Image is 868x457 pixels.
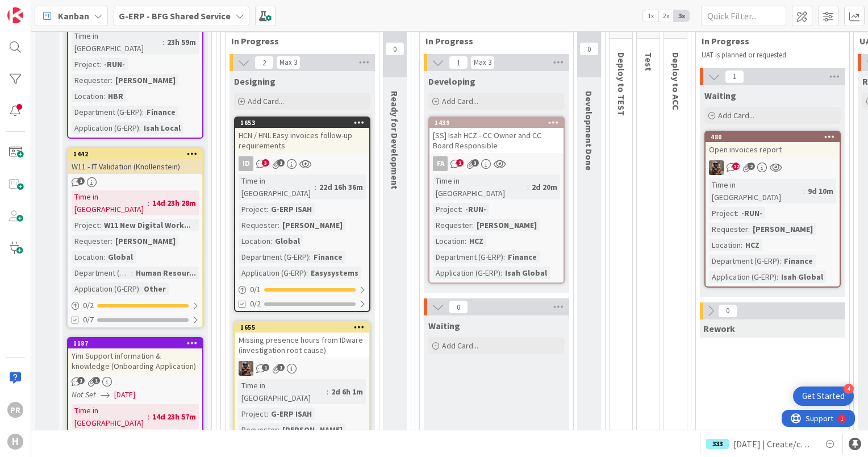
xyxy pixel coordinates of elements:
[77,177,85,185] span: 1
[248,96,284,106] span: Add Card...
[277,159,285,167] span: 1
[643,10,658,22] span: 1x
[59,5,62,14] div: 1
[429,128,564,153] div: [SS] Isah HCZ - CC Owner and CC Board Responsible
[162,36,164,48] span: :
[583,91,595,171] span: Development Done
[701,6,786,26] input: Quick Filter...
[725,70,744,84] span: 1
[72,90,103,102] div: Location
[250,298,261,310] span: 0/2
[101,58,128,70] div: -RUN-
[429,118,564,153] div: 1439[SS] Isah HCZ - CC Owner and CC Board Responsible
[579,42,599,56] span: 0
[83,314,94,326] span: 0/7
[24,2,52,15] span: Support
[718,304,737,318] span: 0
[133,267,199,279] div: Human Resour...
[442,340,478,351] span: Add Card...
[235,118,369,153] div: 1653HCN / HNL Easy invoices follow-up requirements
[93,377,100,384] span: 1
[149,197,199,209] div: 14d 23h 28m
[72,74,111,86] div: Requester
[793,387,854,406] div: Open Get Started checklist, remaining modules: 4
[105,251,136,263] div: Global
[737,207,738,219] span: :
[72,190,148,215] div: Time in [GEOGRAPHIC_DATA]
[429,156,564,171] div: FA
[72,219,99,231] div: Project
[505,251,540,263] div: Finance
[99,58,101,70] span: :
[72,389,96,400] i: Not Set
[385,42,404,56] span: 0
[7,434,23,450] div: H
[68,149,202,159] div: 1442
[268,408,315,420] div: G-ERP ISAH
[68,338,202,348] div: 1187
[68,348,202,373] div: Yim Support information & knowledge (Onboarding Application)
[748,163,755,170] span: 2
[471,159,479,167] span: 3
[778,271,826,283] div: Isah Global
[328,385,366,398] div: 2d 6h 1m
[465,235,466,247] span: :
[279,423,345,436] div: [PERSON_NAME]
[68,298,202,313] div: 0/2
[472,219,474,231] span: :
[781,255,816,267] div: Finance
[148,197,149,209] span: :
[231,35,365,47] span: In Progress
[709,271,777,283] div: Application (G-ERP)
[144,106,178,118] div: Finance
[262,364,269,371] span: 1
[240,323,369,331] div: 1655
[428,117,565,284] a: 1439[SS] Isah HCZ - CC Owner and CC Board ResponsibleFATime in [GEOGRAPHIC_DATA]:2d 20mProject:-R...
[68,159,202,174] div: W11 - IT Validation (Knollenstein)
[461,203,462,215] span: :
[462,203,489,215] div: -RUN-
[239,251,309,263] div: Department (G-ERP)
[239,408,266,420] div: Project
[449,56,468,69] span: 1
[72,267,131,279] div: Department (G-ERP)
[103,90,105,102] span: :
[234,76,276,87] span: Designing
[709,160,724,175] img: VK
[389,91,400,189] span: Ready for Development
[500,267,502,279] span: :
[316,181,366,193] div: 22d 16h 36m
[101,219,194,231] div: W11 New Digital Work...
[706,132,840,157] div: 480Open invoices report
[239,361,253,376] img: VK
[99,219,101,231] span: :
[235,322,369,358] div: 1655Missing presence hours from IDware (investigation root cause)
[704,131,841,288] a: 480Open invoices reportVKTime in [GEOGRAPHIC_DATA]:9d 10mProject:-RUN-Requester:[PERSON_NAME]Loca...
[433,267,500,279] div: Application (G-ERP)
[449,300,468,314] span: 0
[327,385,328,398] span: :
[706,439,729,449] div: 333
[527,181,529,193] span: :
[702,35,835,47] span: In Progress
[235,156,369,171] div: ID
[239,156,253,171] div: ID
[239,203,266,215] div: Project
[428,320,460,331] span: Waiting
[435,119,564,127] div: 1439
[311,251,345,263] div: Finance
[235,361,369,376] div: VK
[72,251,103,263] div: Location
[68,338,202,373] div: 1187Yim Support information & knowledge (Onboarding Application)
[803,185,805,197] span: :
[474,60,491,65] div: Max 3
[306,267,308,279] span: :
[103,251,105,263] span: :
[112,235,178,247] div: [PERSON_NAME]
[266,203,268,215] span: :
[703,323,735,334] span: Rework
[643,52,654,71] span: Test
[235,333,369,358] div: Missing presence hours from IDware (investigation root cause)
[805,185,836,197] div: 9d 10m
[502,267,550,279] div: Isah Global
